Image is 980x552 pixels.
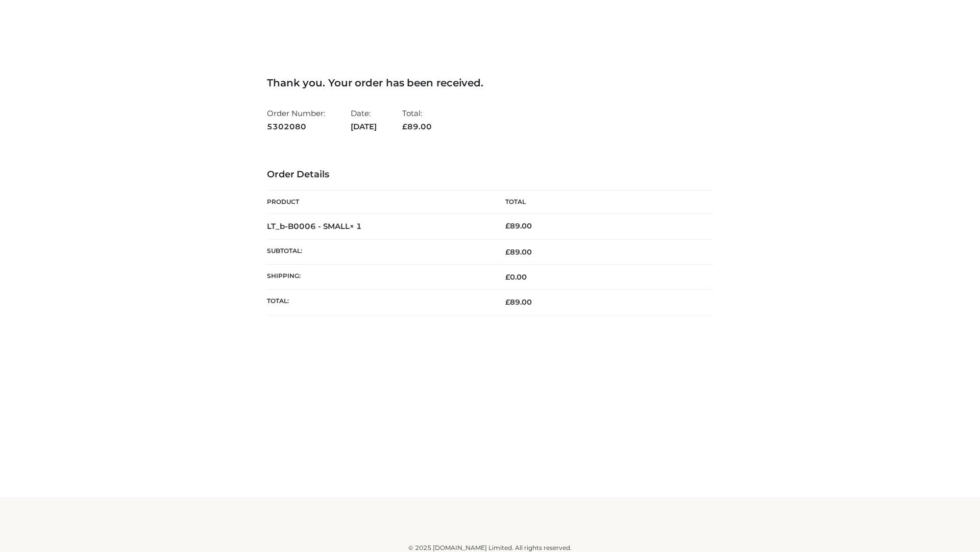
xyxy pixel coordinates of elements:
[505,272,510,282] span: £
[490,191,713,214] th: Total
[505,221,510,231] span: £
[505,247,532,257] span: 89.00
[402,122,432,131] span: 89.00
[505,297,510,307] span: £
[505,221,532,231] bdi: 89.00
[267,239,490,264] th: Subtotal:
[267,120,325,133] strong: 5302080
[505,297,532,307] span: 89.00
[267,191,490,214] th: Product
[267,290,490,315] th: Total:
[267,265,490,290] th: Shipping:
[267,104,325,135] li: Order Number:
[267,169,713,180] h3: Order Details
[350,221,362,231] strong: × 1
[267,77,713,89] h3: Thank you. Your order has been received.
[402,104,432,135] li: Total:
[351,104,377,135] li: Date:
[402,122,407,131] span: £
[351,120,377,133] strong: [DATE]
[267,221,362,231] strong: LT_b-B0006 - SMALL
[505,272,527,282] bdi: 0.00
[505,247,510,257] span: £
